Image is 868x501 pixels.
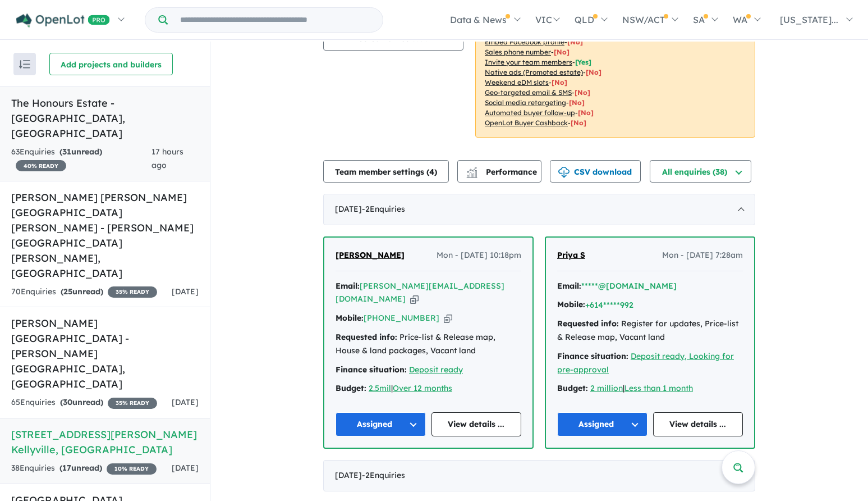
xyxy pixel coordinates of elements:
u: Geo-targeted email & SMS [485,88,572,97]
a: View details ... [653,412,743,436]
img: download icon [558,167,570,178]
span: [ Yes ] [575,58,591,66]
a: 2.5mil [369,383,391,393]
span: 17 hours ago [151,147,183,170]
div: | [557,382,743,395]
button: Performance [457,160,541,183]
u: Social media retargeting [485,98,566,107]
u: Weekend eDM slots [485,78,549,86]
span: [DATE] [172,463,199,473]
button: Assigned [557,412,647,436]
button: Copy [410,293,419,305]
a: Deposit ready [409,365,463,375]
div: 38 Enquir ies [11,462,157,475]
h5: The Honours Estate - [GEOGRAPHIC_DATA] , [GEOGRAPHIC_DATA] [11,95,199,141]
h5: [STREET_ADDRESS][PERSON_NAME] Kellyville , [GEOGRAPHIC_DATA] [11,427,199,457]
input: Try estate name, suburb, builder or developer [170,8,380,32]
strong: Budget: [557,383,588,393]
span: [No] [586,68,601,76]
div: 65 Enquir ies [11,396,157,409]
span: 35 % READY [108,398,157,409]
a: Less than 1 month [624,383,693,393]
u: Automated buyer follow-up [485,108,575,117]
span: [US_STATE]... [780,14,838,25]
strong: Finance situation: [336,365,407,375]
u: Sales phone number [485,48,551,56]
span: 4 [429,167,434,177]
span: 10 % READY [107,463,157,475]
span: [No] [569,98,585,107]
span: Priya S [557,250,585,260]
img: line-chart.svg [467,167,477,173]
span: 17 [62,463,71,473]
button: CSV download [550,160,641,183]
span: [ No ] [567,38,583,46]
strong: Requested info: [557,318,619,329]
div: | [336,382,521,395]
span: 35 % READY [108,286,157,298]
img: bar-chart.svg [466,170,477,177]
button: Add projects and builders [49,53,173,75]
div: 70 Enquir ies [11,285,157,299]
span: - 2 Enquir ies [362,204,405,214]
span: [DATE] [172,286,199,297]
u: Invite your team members [485,58,572,66]
span: Mon - [DATE] 10:18pm [437,249,521,262]
span: [PERSON_NAME] [336,250,405,260]
div: [DATE] [323,194,755,225]
span: - 2 Enquir ies [362,470,405,480]
span: [No] [552,78,567,86]
span: [No] [575,88,590,97]
img: Openlot PRO Logo White [16,13,110,28]
a: Priya S [557,249,585,262]
span: Mon - [DATE] 7:28am [662,249,743,262]
a: [PERSON_NAME][EMAIL_ADDRESS][DOMAIN_NAME] [336,281,504,304]
span: Performance [468,167,537,177]
span: [No] [578,108,594,117]
div: [DATE] [323,460,755,491]
div: Register for updates, Price-list & Release map, Vacant land [557,317,743,344]
span: [DATE] [172,397,199,407]
a: Over 12 months [393,383,452,393]
strong: Mobile: [336,313,364,323]
span: 40 % READY [16,160,66,171]
a: [PHONE_NUMBER] [364,313,439,323]
u: OpenLot Buyer Cashback [485,119,568,127]
a: Deposit ready, Looking for pre-approval [557,351,734,375]
u: Native ads (Promoted estate) [485,68,583,76]
strong: ( unread) [59,147,102,157]
strong: ( unread) [61,286,103,297]
span: [No] [571,119,586,127]
button: Team member settings (4) [323,160,449,183]
div: Price-list & Release map, House & land packages, Vacant land [336,331,521,358]
h5: [PERSON_NAME][GEOGRAPHIC_DATA] - [PERSON_NAME][GEOGRAPHIC_DATA] , [GEOGRAPHIC_DATA] [11,316,199,391]
h5: [PERSON_NAME] [PERSON_NAME][GEOGRAPHIC_DATA][PERSON_NAME] - [PERSON_NAME][GEOGRAPHIC_DATA][PERSON... [11,190,199,281]
a: View details ... [431,412,522,436]
strong: Mobile: [557,299,585,309]
img: sort.svg [19,60,30,69]
span: 31 [62,147,71,157]
strong: Email: [557,281,581,291]
strong: Email: [336,281,360,291]
span: 25 [63,286,72,297]
strong: ( unread) [60,397,103,407]
strong: ( unread) [59,463,102,473]
strong: Budget: [336,383,366,393]
u: Embed Facebook profile [485,38,564,46]
button: Copy [444,312,452,324]
button: All enquiries (38) [650,160,751,183]
button: Assigned [336,412,426,436]
strong: Requested info: [336,332,397,342]
a: 2 million [590,383,623,393]
div: 63 Enquir ies [11,145,151,172]
a: [PERSON_NAME] [336,249,405,262]
span: [ No ] [554,48,570,56]
strong: Finance situation: [557,351,628,361]
span: 30 [63,397,72,407]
